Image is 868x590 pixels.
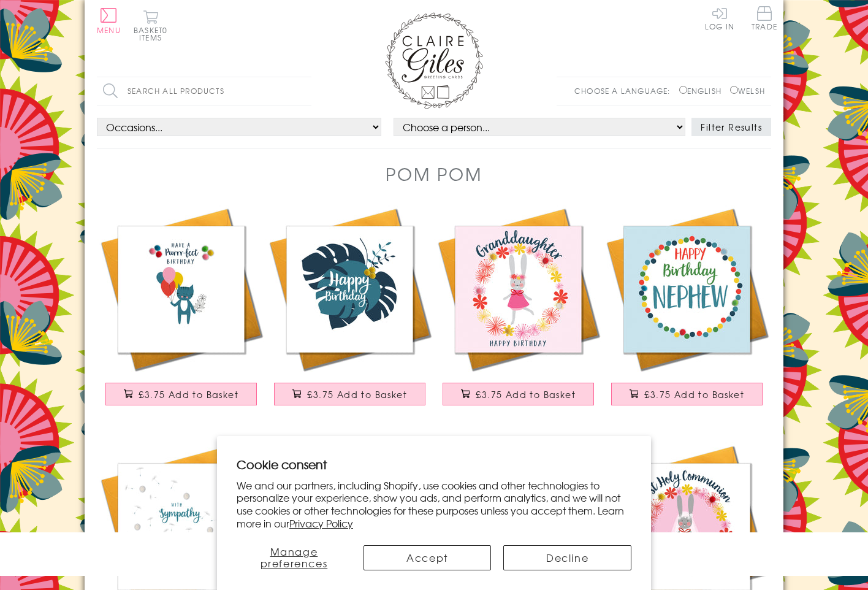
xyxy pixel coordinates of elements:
[752,6,777,30] span: Trade
[97,205,265,374] img: Everyday Card, Cat with Balloons, Purrr-fect Birthday, Embellished with pompoms
[752,6,777,33] a: Trade
[139,388,238,400] span: £3.75 Add to Basket
[97,25,121,36] span: Menu
[105,383,257,405] button: £3.75 Add to Basket
[603,205,771,418] a: Birthday Card, Dotty Circle, Happy Birthday, Nephew, Embellished with pompoms £3.75 Add to Basket
[644,388,744,400] span: £3.75 Add to Basket
[434,205,603,374] img: Birthday Card, Flowers, Granddaughter, Happy Birthday, Embellished with pompoms
[299,77,311,105] input: Search
[97,77,311,105] input: Search all products
[730,86,738,94] input: Welsh
[265,205,434,374] img: Everyday Card, Trapical Leaves, Happy Birthday , Embellished with pompoms
[443,383,595,405] button: £3.75 Add to Basket
[574,85,677,96] p: Choose a language:
[476,388,576,400] span: £3.75 Add to Basket
[237,545,351,570] button: Manage preferences
[611,383,763,405] button: £3.75 Add to Basket
[97,8,121,34] button: Menu
[679,85,728,96] label: English
[434,205,603,418] a: Birthday Card, Flowers, Granddaughter, Happy Birthday, Embellished with pompoms £3.75 Add to Basket
[603,205,771,374] img: Birthday Card, Dotty Circle, Happy Birthday, Nephew, Embellished with pompoms
[274,383,426,405] button: £3.75 Add to Basket
[289,516,353,531] a: Privacy Policy
[385,12,483,109] img: Claire Giles Greetings Cards
[237,479,631,530] p: We and our partners, including Shopify, use cookies and other technologies to personalize your ex...
[261,544,328,570] span: Manage preferences
[364,545,492,570] button: Accept
[134,10,167,41] button: Basket0 items
[691,118,771,136] button: Filter Results
[307,388,407,400] span: £3.75 Add to Basket
[705,6,734,30] a: Log In
[503,545,631,570] button: Decline
[237,456,631,473] h2: Cookie consent
[730,85,765,96] label: Welsh
[139,25,167,43] span: 0 items
[97,205,265,418] a: Everyday Card, Cat with Balloons, Purrr-fect Birthday, Embellished with pompoms £3.75 Add to Basket
[679,86,687,94] input: English
[386,161,482,186] h1: Pom Pom
[265,205,434,418] a: Everyday Card, Trapical Leaves, Happy Birthday , Embellished with pompoms £3.75 Add to Basket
